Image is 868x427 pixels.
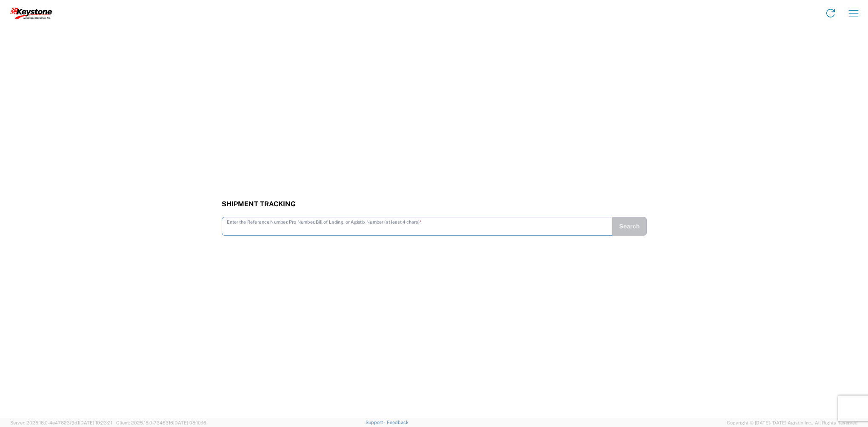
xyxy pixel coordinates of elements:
span: Server: 2025.18.0-4e47823f9d1 [10,420,112,425]
a: Support [365,420,387,425]
h3: Shipment Tracking [222,200,647,208]
span: [DATE] 10:23:21 [79,420,112,425]
a: Feedback [387,420,408,425]
span: Client: 2025.18.0-7346316 [116,420,206,425]
img: kao [10,8,52,19]
span: Copyright © [DATE]-[DATE] Agistix Inc., All Rights Reserved [727,419,858,427]
span: [DATE] 08:10:16 [173,420,206,425]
